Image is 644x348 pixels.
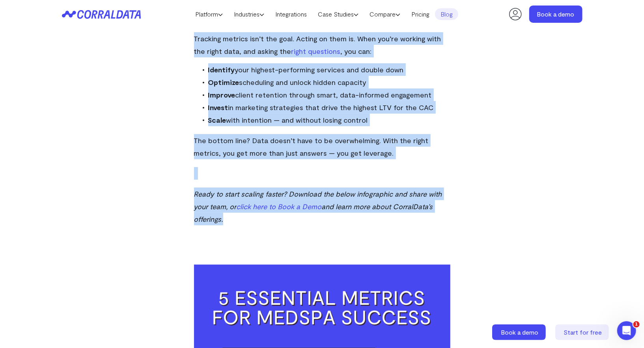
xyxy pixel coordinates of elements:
strong: Optimize [208,78,239,87]
a: Compare [364,8,406,20]
a: click here to Book a Demo [237,202,322,211]
a: Pricing [406,8,435,20]
em: Ready to start scaling faster? Download the below infographic and share with your team, or and le... [194,190,442,223]
span: in marketing strategies that drive the highest LTV for the CAC [208,103,434,112]
span: your highest-performing services and double down [208,65,404,74]
a: right questions [291,47,341,55]
iframe: Intercom live chat [617,321,636,340]
a: Platform [190,8,228,20]
strong: Invest [208,103,228,112]
a: Case Studies [312,8,364,20]
span: client retention through smart, data-informed engagement [208,90,432,99]
span: Tracking metrics isn’t the goal. Acting on them is. When you’re working with the right data, and ... [194,34,441,55]
a: Book a demo [529,6,582,23]
span: The bottom line? Data doesn’t have to be overwhelming. With the right metrics, you get more than ... [194,136,429,157]
strong: Improve [208,90,235,99]
a: Blog [435,8,458,20]
span: 1 [633,321,640,328]
a: Start for free [555,324,610,340]
a: Integrations [270,8,312,20]
span: with intention — and without losing control [208,116,368,124]
a: Book a demo [492,324,547,340]
a: Industries [228,8,270,20]
span: scheduling and unlock hidden capacity [208,78,367,87]
span: Start for free [564,328,602,336]
strong: Identify [208,65,235,74]
strong: Scale [208,116,226,124]
span: Book a demo [501,328,539,336]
